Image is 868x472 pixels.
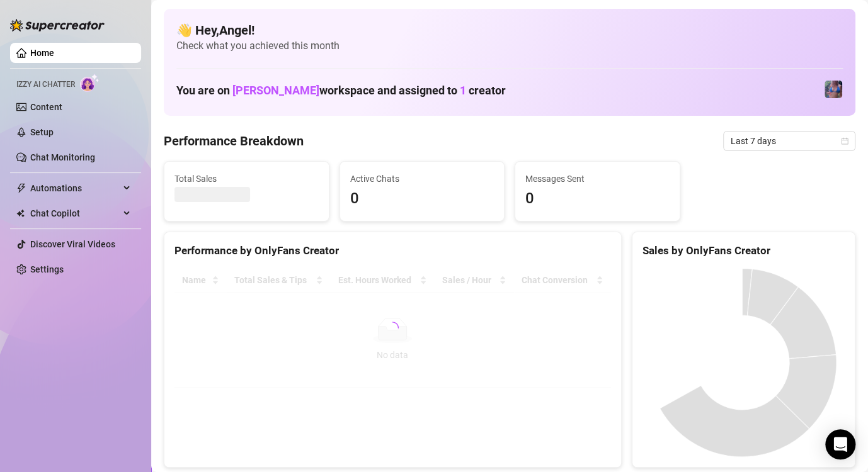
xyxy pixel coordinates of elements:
[350,172,494,186] span: Active Chats
[80,74,100,92] img: AI Chatter
[30,239,115,249] a: Discover Viral Videos
[176,21,843,39] h4: 👋 Hey, Angel !
[30,264,64,274] a: Settings
[232,84,319,97] span: [PERSON_NAME]
[825,429,855,459] div: Open Intercom Messenger
[30,178,120,198] span: Automations
[176,84,506,98] h1: You are on workspace and assigned to creator
[384,320,401,336] span: loading
[460,84,466,97] span: 1
[176,39,843,53] span: Check what you achieved this month
[30,152,95,162] a: Chat Monitoring
[16,79,75,91] span: Izzy AI Chatter
[164,132,304,150] h4: Performance Breakdown
[174,242,611,259] div: Performance by OnlyFans Creator
[642,242,845,259] div: Sales by OnlyFans Creator
[174,172,319,186] span: Total Sales
[825,81,842,98] img: Jaylie
[30,102,62,112] a: Content
[525,172,670,186] span: Messages Sent
[30,127,54,137] a: Setup
[350,187,494,211] span: 0
[10,19,105,31] img: logo-BBDzfeDw.svg
[16,209,25,218] img: Chat Copilot
[525,187,670,211] span: 0
[30,203,120,223] span: Chat Copilot
[731,132,848,150] span: Last 7 days
[30,48,54,58] a: Home
[16,183,26,193] span: thunderbolt
[841,137,848,145] span: calendar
